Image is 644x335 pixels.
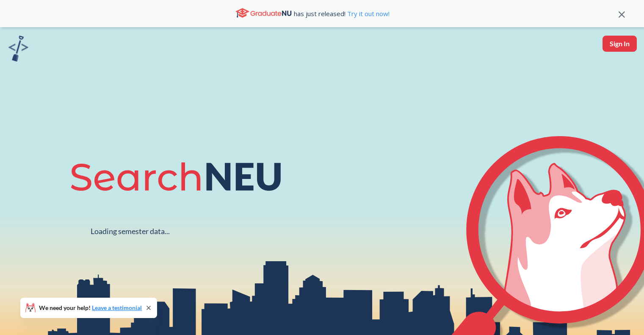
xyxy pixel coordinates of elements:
[8,36,28,64] a: sandbox logo
[92,304,142,311] a: Leave a testimonial
[91,226,170,236] div: Loading semester data...
[39,305,142,311] span: We need your help!
[294,9,390,18] span: has just released!
[345,9,390,18] a: Try it out now!
[8,36,28,61] img: sandbox logo
[603,36,637,52] button: Sign In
